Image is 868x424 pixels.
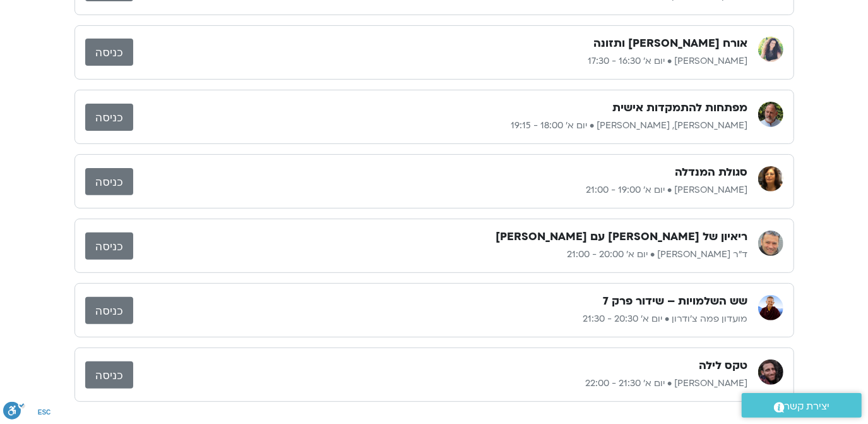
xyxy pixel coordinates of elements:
p: [PERSON_NAME] • יום א׳ 19:00 - 21:00 [133,183,748,198]
h3: ריאיון של [PERSON_NAME] עם [PERSON_NAME] [496,229,748,245]
img: רונית הולנדר [758,166,783,191]
a: יצירת קשר [742,393,862,418]
a: כניסה [85,168,133,195]
h3: מפתחות להתמקדות אישית [613,100,748,116]
a: כניסה [85,361,133,389]
p: מועדון פמה צ'ודרון • יום א׳ 20:30 - 21:30 [133,312,748,327]
a: כניסה [85,233,133,260]
img: בן קמינסקי [758,360,783,385]
p: ד"ר [PERSON_NAME] • יום א׳ 20:00 - 21:00 [133,247,748,262]
h3: סגולת המנדלה [675,165,748,180]
a: כניסה [85,104,133,131]
img: מועדון פמה צ'ודרון [758,295,783,320]
img: הילה אפללו [758,37,783,62]
p: [PERSON_NAME] • יום א׳ 21:30 - 22:00 [133,376,748,391]
h3: אורח [PERSON_NAME] ותזונה [594,36,748,51]
p: [PERSON_NAME] • יום א׳ 16:30 - 17:30 [133,54,748,69]
img: דנה גניהר, ברוך ברנר [758,102,783,127]
a: כניסה [85,39,133,66]
img: ד"ר אסף סטי אל בר [758,231,783,256]
span: יצירת קשר [785,398,830,415]
p: [PERSON_NAME], [PERSON_NAME] • יום א׳ 18:00 - 19:15 [133,118,748,133]
a: כניסה [85,297,133,324]
h3: שש השלמויות – שידור פרק 7 [603,294,748,309]
h3: טקס לילה [699,358,748,373]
